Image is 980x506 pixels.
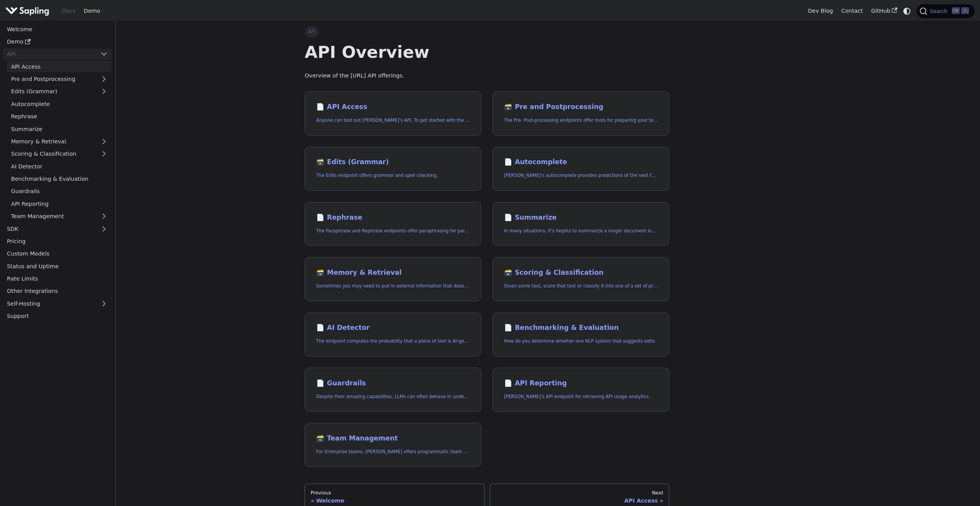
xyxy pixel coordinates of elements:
[7,161,112,172] a: AI Detector
[316,324,470,332] h2: AI Detector
[867,5,901,17] a: GitHub
[504,393,658,400] p: Sapling's API endpoint for retrieving API usage analytics.
[504,158,658,166] h2: Autocomplete
[305,42,669,62] h1: API Overview
[316,379,470,388] h2: Guardrails
[504,227,658,235] p: In many situations, it's helpful to summarize a longer document into a shorter, more easily diges...
[7,148,112,160] a: Scoring & Classification
[316,393,470,400] p: Despite their amazing capabilities, LLMs can often behave in undesired
[305,147,481,191] a: 🗃️ Edits (Grammar)The Edits endpoint offers grammar and spell checking.
[58,5,80,17] a: Docs
[3,248,112,259] a: Custom Models
[5,5,52,17] a: Sapling.ai
[493,257,669,301] a: 🗃️ Scoring & ClassificationGiven some text, score that text or classify it into one of a set of p...
[316,282,470,290] p: Sometimes you may need to pull in external information that doesn't fit in the context size of an...
[3,286,112,297] a: Other Integrations
[316,158,470,166] h2: Edits (Grammar)
[504,282,658,290] p: Given some text, score that text or classify it into one of a set of pre-specified categories.
[96,223,112,234] button: Expand sidebar category 'SDK'
[504,103,658,111] h2: Pre and Postprocessing
[504,213,658,222] h2: Summarize
[504,172,658,179] p: Sapling's autocomplete provides predictions of the next few characters or words
[5,5,49,17] img: Sapling.ai
[305,71,669,81] p: Overview of the [URL] API offerings.
[493,202,669,246] a: 📄️ SummarizeIn many situations, it's helpful to summarize a longer document into a shorter, more ...
[7,186,112,197] a: Guardrails
[96,49,112,60] button: Collapse sidebar category 'API'
[493,368,669,412] a: 📄️ API Reporting[PERSON_NAME]'s API endpoint for retrieving API usage analytics.
[7,123,112,134] a: Summarize
[504,117,658,124] p: The Pre- Post-processing endpoints offer tools for preparing your text data for ingestation as we...
[305,26,669,37] nav: Breadcrumbs
[305,368,481,412] a: 📄️ GuardrailsDespite their amazing capabilities, LLMs can often behave in undesired
[7,86,112,97] a: Edits (Grammar)
[3,36,112,47] a: Demo
[316,227,470,235] p: The Paraphrase and Rephrase endpoints offer paraphrasing for particular styles.
[305,313,481,357] a: 📄️ AI DetectorThe endpoint computes the probability that a piece of text is AI-generated,
[305,26,319,37] span: API
[7,198,112,209] a: API Reporting
[316,213,470,222] h2: Rephrase
[3,223,96,234] a: SDK
[7,98,112,109] a: Autocomplete
[3,236,112,247] a: Pricing
[504,324,658,332] h2: Benchmarking & Evaluation
[305,257,481,301] a: 🗃️ Memory & RetrievalSometimes you may need to pull in external information that doesn't fit in t...
[7,173,112,185] a: Benchmarking & Evaluation
[493,147,669,191] a: 📄️ Autocomplete[PERSON_NAME]'s autocomplete provides predictions of the next few characters or words
[305,202,481,246] a: 📄️ RephraseThe Paraphrase and Rephrase endpoints offer paraphrasing for particular styles.
[3,49,96,60] a: API
[504,379,658,388] h2: API Reporting
[7,61,112,72] a: API Access
[7,74,112,85] a: Pre and Postprocessing
[7,111,112,122] a: Rephrase
[80,5,104,17] a: Demo
[305,91,481,136] a: 📄️ API AccessAnyone can test out [PERSON_NAME]'s API. To get started with the API, simply:
[316,172,470,179] p: The Edits endpoint offers grammar and spell checking.
[493,91,669,136] a: 🗃️ Pre and PostprocessingThe Pre- Post-processing endpoints offer tools for preparing your text d...
[316,117,470,124] p: Anyone can test out Sapling's API. To get started with the API, simply:
[504,269,658,277] h2: Scoring & Classification
[3,273,112,284] a: Rate Limits
[305,423,481,467] a: 🗃️ Team ManagementFor Enterprise teams, [PERSON_NAME] offers programmatic team provisioning and m...
[3,24,112,35] a: Welcome
[901,5,913,17] button: Switch between dark and light mode (currently system mode)
[311,497,478,504] div: Welcome
[7,136,112,147] a: Memory & Retrieval
[316,338,470,345] p: The endpoint computes the probability that a piece of text is AI-generated,
[496,497,663,504] div: API Access
[311,490,478,496] div: Previous
[3,261,112,272] a: Status and Uptime
[961,7,969,14] kbd: K
[927,8,952,14] span: Search
[804,5,837,17] a: Dev Blog
[496,490,663,496] div: Next
[504,338,658,345] p: How do you determine whether one NLP system that suggests edits
[3,298,112,309] a: Self-Hosting
[316,448,470,456] p: For Enterprise teams, Sapling offers programmatic team provisioning and management.
[7,211,112,222] a: Team Management
[316,434,470,443] h2: Team Management
[316,103,470,111] h2: API Access
[493,313,669,357] a: 📄️ Benchmarking & EvaluationHow do you determine whether one NLP system that suggests edits
[316,269,470,277] h2: Memory & Retrieval
[3,311,112,322] a: Support
[837,5,867,17] a: Contact
[916,4,974,18] button: Search (Ctrl+K)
